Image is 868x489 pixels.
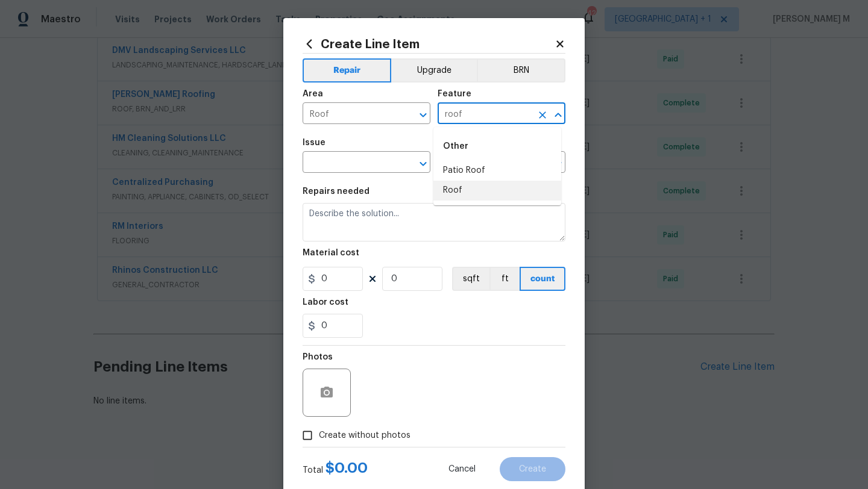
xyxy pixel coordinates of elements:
li: Patio Roof [433,161,561,181]
button: Clear [534,107,551,123]
div: Other [433,132,561,161]
h5: Repairs needed [303,187,370,196]
button: Close [550,107,567,123]
button: Cancel [429,457,495,481]
h5: Labor cost [303,298,348,307]
h5: Feature [438,90,471,98]
h5: Issue [303,139,325,147]
li: Roof [433,181,561,201]
button: Open [415,107,432,123]
span: Create [519,465,546,474]
button: Repair [303,58,391,83]
h5: Area [303,90,323,98]
span: Cancel [448,465,476,474]
button: count [520,267,565,291]
span: Create without photos [319,429,410,442]
button: BRN [477,58,565,83]
button: Open [415,155,432,172]
h2: Create Line Item [303,37,555,51]
button: Create [500,457,565,481]
h5: Photos [303,353,333,361]
button: Upgrade [391,58,477,83]
button: sqft [452,267,489,291]
button: ft [489,267,520,291]
h5: Material cost [303,249,359,257]
span: $ 0.00 [325,461,368,475]
div: Total [303,462,368,476]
